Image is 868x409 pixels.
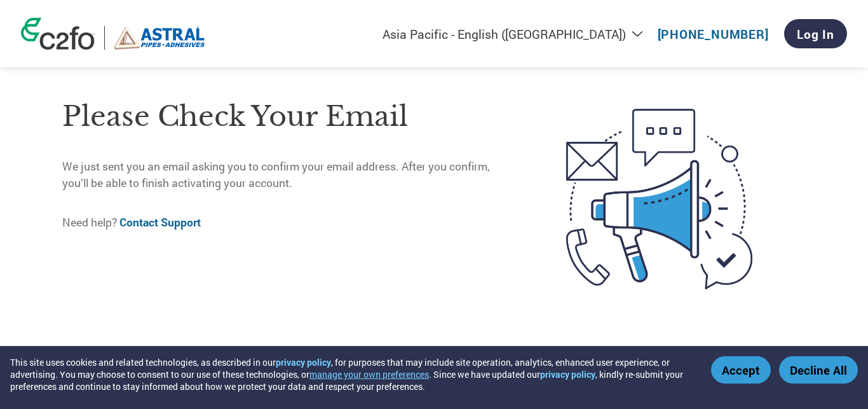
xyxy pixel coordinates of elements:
[119,215,201,230] a: Contact Support
[309,368,429,380] button: manage your own preferences
[114,26,205,50] img: Astral
[62,96,513,137] h1: Please check your email
[784,19,847,48] a: Log In
[513,86,806,312] img: open-email
[711,356,771,384] button: Accept
[540,368,595,380] a: privacy policy
[62,158,513,192] p: We just sent you an email asking you to confirm your email address. After you confirm, you’ll be ...
[21,18,95,50] img: c2fo logo
[10,356,693,392] div: This site uses cookies and related technologies, as described in our , for purposes that may incl...
[276,356,331,368] a: privacy policy
[62,214,513,231] p: Need help?
[658,26,769,42] a: [PHONE_NUMBER]
[779,356,858,384] button: Decline All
